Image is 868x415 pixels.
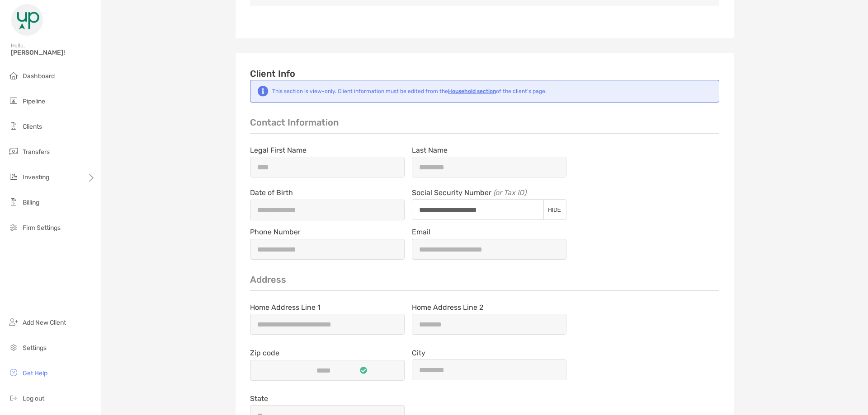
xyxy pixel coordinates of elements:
[412,188,566,197] span: Social Security Number
[11,49,95,56] span: [PERSON_NAME]!
[23,173,49,181] span: Investing
[412,349,425,357] label: City
[412,206,543,214] input: Social Security Number (or Tax ID)HIDE
[493,188,526,197] i: (or Tax ID)
[23,148,50,156] span: Transfers
[250,274,719,291] p: Address
[548,207,561,213] span: HIDE
[250,349,405,357] span: Zip code
[8,121,19,131] img: clients icon
[272,88,547,94] div: This section is view-only. Client information must be edited from the of the client's page.
[250,303,321,311] label: Home Address Line 1
[412,303,483,311] label: Home Address Line 2
[8,222,19,233] img: firm-settings icon
[23,98,45,105] span: Pipeline
[250,146,307,154] label: Legal First Name
[8,196,19,207] img: billing icon
[23,199,39,206] span: Billing
[250,246,404,253] input: Phone Number
[250,188,405,197] span: Date of Birth
[11,4,43,36] img: Zoe Logo
[288,367,360,374] input: Zip codeinput is ready icon
[8,367,19,378] img: get-help icon
[23,224,61,232] span: Firm Settings
[250,395,268,402] label: State
[23,369,47,377] span: Get Help
[8,171,19,182] img: investing icon
[250,67,719,80] h5: Client Info
[543,206,566,214] button: Social Security Number (or Tax ID)
[8,146,19,157] img: transfers icon
[23,319,66,326] span: Add New Client
[448,88,496,94] b: Household section
[250,228,405,236] span: Phone Number
[23,72,55,80] span: Dashboard
[250,206,404,214] input: Date of Birth
[8,70,19,81] img: dashboard icon
[412,246,566,253] input: Email
[8,392,19,403] img: logout icon
[8,317,19,327] img: add_new_client icon
[412,228,566,236] span: Email
[250,117,719,134] p: Contact Information
[412,146,448,154] label: Last Name
[360,367,367,374] img: input is ready icon
[8,95,19,106] img: pipeline icon
[23,344,47,352] span: Settings
[23,395,44,402] span: Log out
[8,342,19,353] img: settings icon
[258,86,269,97] img: Notification icon
[23,123,42,131] span: Clients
